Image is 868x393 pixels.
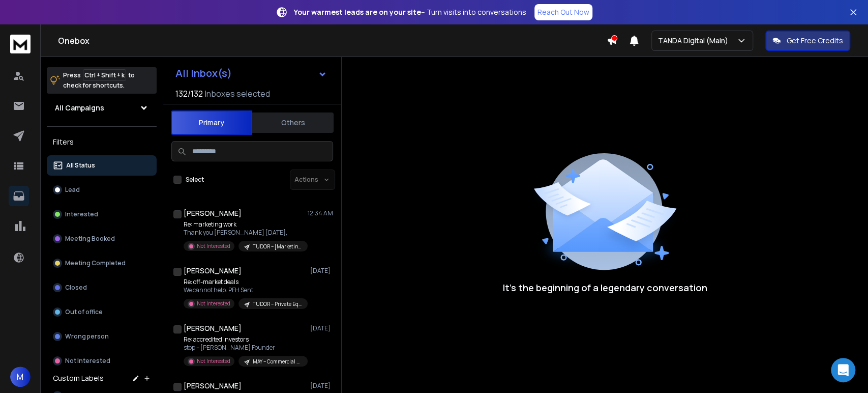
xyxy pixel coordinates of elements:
h1: [PERSON_NAME] [184,323,242,333]
button: All Campaigns [47,98,157,118]
p: Meeting Completed [65,259,126,267]
button: Wrong person [47,326,157,347]
p: All Status [66,161,95,170]
p: [DATE] [310,382,333,390]
p: TUDOR – Private Equity – [GEOGRAPHIC_DATA] [253,300,302,308]
div: Open Intercom Messenger [831,358,855,382]
p: Thank you [PERSON_NAME] [DATE], [184,229,306,237]
p: Closed [65,284,87,292]
p: It’s the beginning of a legendary conversation [503,280,707,295]
p: Out of office [65,308,103,316]
button: All Status [47,155,157,176]
p: Get Free Credits [787,36,843,46]
p: stop -- [PERSON_NAME] Founder [184,344,306,352]
h1: Onebox [58,35,607,47]
p: TANDA Digital (Main) [658,36,732,46]
button: Not Interested [47,351,157,371]
h1: [PERSON_NAME] [184,381,242,391]
button: Interested [47,204,157,224]
h1: All Campaigns [55,103,104,113]
p: Reach Out Now [537,7,589,17]
a: Reach Out Now [534,4,592,20]
p: Re: marketing work [184,220,306,229]
button: Meeting Booked [47,229,157,249]
p: Re: accredited investors [184,335,306,344]
button: Others [252,111,334,134]
h3: Filters [47,135,157,149]
button: Out of office [47,302,157,322]
button: Lead [47,180,157,200]
p: – Turn visits into conversations [294,7,526,17]
button: Meeting Completed [47,253,157,273]
label: Select [186,176,204,184]
p: Not Interested [65,357,110,365]
img: logo [10,35,31,53]
p: MAY – Commercial Real Estate | [GEOGRAPHIC_DATA] [253,358,302,366]
h1: [PERSON_NAME] [184,266,242,276]
p: Press to check for shortcuts. [63,70,135,91]
p: We cannot help. PFH Sent [184,286,306,294]
span: Ctrl + Shift + k [83,69,126,81]
span: 132 / 132 [175,88,203,100]
p: Lead [65,186,80,194]
p: TUDOR – [Marketing] – NA – 11-200 [253,243,302,250]
p: 12:34 AM [308,209,333,217]
p: Interested [65,210,98,218]
p: Not Interested [197,357,230,365]
button: All Inbox(s) [167,63,335,83]
h3: Custom Labels [53,373,104,383]
p: Re: off-market deals [184,278,306,286]
p: Wrong person [65,332,109,341]
button: Closed [47,277,157,298]
p: [DATE] [310,267,333,275]
p: Not Interested [197,300,230,307]
h1: All Inbox(s) [175,68,232,78]
h3: Inboxes selected [205,88,270,100]
strong: Your warmest leads are on your site [294,7,421,17]
button: M [10,367,31,387]
p: Not Interested [197,242,230,250]
h1: [PERSON_NAME] [184,208,242,218]
button: Primary [171,110,252,135]
p: [DATE] [310,324,333,332]
button: Get Free Credits [765,31,850,51]
p: Meeting Booked [65,235,115,243]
